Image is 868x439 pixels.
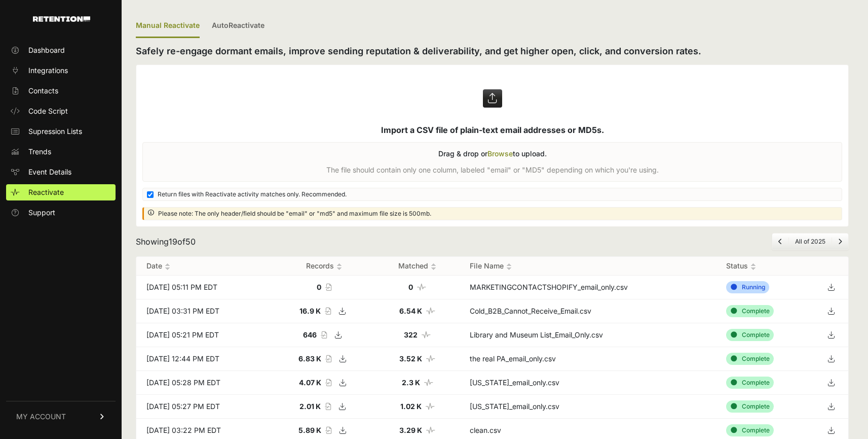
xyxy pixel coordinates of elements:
[317,283,321,291] strong: 0
[169,237,177,247] span: 19
[6,42,116,58] a: Dashboard
[6,205,116,221] a: Support
[136,276,273,299] td: [DATE] 05:11 PM EDT
[136,44,849,58] h2: Safely re-engage dormant emails, improve sending reputation & deliverability, and get higher open...
[298,354,321,363] strong: 6.83 K
[299,378,321,387] strong: 4.07 K
[325,308,331,315] i: Record count of the file
[6,144,116,160] a: Trends
[422,331,431,339] i: Number of matched records
[299,402,321,411] strong: 2.01 K
[838,238,842,245] a: Next
[136,395,273,419] td: [DATE] 05:27 PM EDT
[6,184,116,200] a: Reactivate
[726,400,774,413] div: Complete
[6,401,116,432] a: MY ACCOUNT
[28,187,64,197] span: Reactivate
[726,281,769,293] div: Running
[426,403,435,410] i: Number of matched records
[28,126,82,137] span: Supression Lists
[417,284,426,291] i: Number of matched records
[273,257,375,276] th: Records
[321,331,327,339] i: Record count of the file
[298,426,321,434] strong: 5.89 K
[6,103,116,119] a: Code Script
[788,238,832,246] li: All of 2025
[460,257,716,276] th: File Name
[28,147,51,157] span: Trends
[400,402,422,411] strong: 1.02 K
[399,354,422,363] strong: 3.52 K
[325,427,331,434] i: Record count of the file
[147,191,154,198] input: Return files with Reactivate activity matches only. Recommended.
[185,237,196,247] span: 50
[303,330,317,339] strong: 646
[460,347,716,371] td: the real PA_email_only.csv
[136,371,273,395] td: [DATE] 05:28 PM EDT
[136,323,273,347] td: [DATE] 05:21 PM EDT
[460,323,716,347] td: Library and Museum List_Email_Only.csv
[726,377,774,389] div: Complete
[28,45,65,55] span: Dashboard
[28,106,68,116] span: Code Script
[431,263,436,271] img: no_sort-eaf950dc5ab64cae54d48a5578032e96f70b2ecb7d747501f34c8f2db400fb66.gif
[726,353,774,365] div: Complete
[404,330,418,339] strong: 322
[336,263,342,271] img: no_sort-eaf950dc5ab64cae54d48a5578032e96f70b2ecb7d747501f34c8f2db400fb66.gif
[726,424,774,436] div: Complete
[299,307,321,315] strong: 16.9 K
[6,164,116,180] a: Event Details
[28,65,68,76] span: Integrations
[6,62,116,79] a: Integrations
[460,276,716,299] td: MARKETINGCONTACTSHOPIFY_email_only.csv
[726,305,774,317] div: Complete
[325,284,331,291] i: Record count of the file
[28,208,55,218] span: Support
[726,329,774,341] div: Complete
[375,257,460,276] th: Matched
[136,14,200,38] div: Manual Reactivate
[28,86,58,96] span: Contacts
[136,299,273,323] td: [DATE] 03:31 PM EDT
[16,412,66,422] span: MY ACCOUNT
[33,16,90,22] img: Retention.com
[460,371,716,395] td: [US_STATE]_email_only.csv
[136,347,273,371] td: [DATE] 12:44 PM EDT
[136,257,273,276] th: Date
[426,427,435,434] i: Number of matched records
[325,379,331,386] i: Record count of the file
[424,379,433,386] i: Number of matched records
[460,395,716,419] td: [US_STATE]_email_only.csv
[6,123,116,140] a: Supression Lists
[325,355,331,362] i: Record count of the file
[426,308,435,315] i: Number of matched records
[399,307,422,315] strong: 6.54 K
[158,190,347,198] span: Return files with Reactivate activity matches only. Recommended.
[506,263,512,271] img: no_sort-eaf950dc5ab64cae54d48a5578032e96f70b2ecb7d747501f34c8f2db400fb66.gif
[778,238,782,245] a: Previous
[399,426,422,434] strong: 3.29 K
[325,403,331,410] i: Record count of the file
[716,257,814,276] th: Status
[408,283,413,291] strong: 0
[772,233,849,250] nav: Page navigation
[402,378,420,387] strong: 2.3 K
[136,235,196,248] div: Showing of
[6,83,116,99] a: Contacts
[426,355,435,362] i: Number of matched records
[212,14,265,38] a: AutoReactivate
[28,167,71,177] span: Event Details
[165,263,170,271] img: no_sort-eaf950dc5ab64cae54d48a5578032e96f70b2ecb7d747501f34c8f2db400fb66.gif
[460,299,716,323] td: Cold_B2B_Cannot_Receive_Email.csv
[750,263,756,271] img: no_sort-eaf950dc5ab64cae54d48a5578032e96f70b2ecb7d747501f34c8f2db400fb66.gif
